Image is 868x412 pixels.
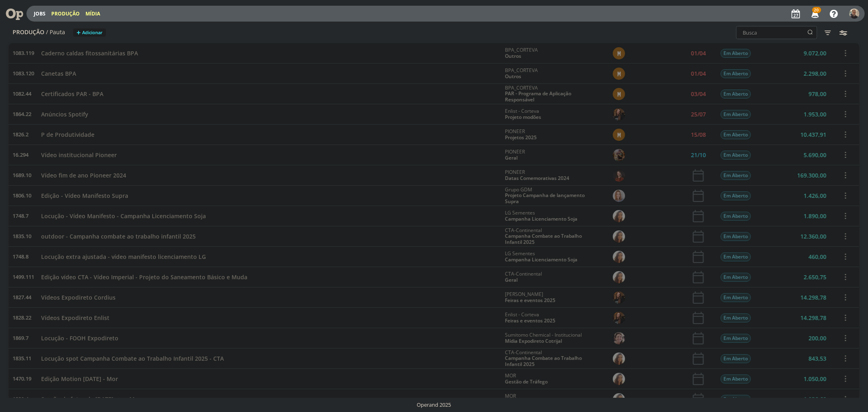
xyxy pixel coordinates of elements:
div: 1.050,00 [782,369,831,389]
a: Mídia [85,10,100,17]
span: 1827.44 [13,294,31,302]
div: Enlist - Corteva [505,312,556,324]
span: 1828.22 [13,314,31,322]
a: Vídeo fim de ano Pioneer 2024 [41,171,126,180]
div: 1.890,00 [782,206,831,226]
button: Produção [49,11,82,17]
a: Edição Motion [DATE] - Mor [41,375,118,383]
a: Certificados PAR - BPA [41,90,103,98]
span: Adicionar [82,30,103,35]
a: Sessão de fotos de [DATE] para Mor [41,395,141,403]
div: 169.300,00 [782,165,831,185]
span: Em Aberto [721,252,751,261]
div: 10.437,91 [782,125,831,145]
img: V [613,210,625,222]
a: PAR - Programa de Aplicação Responsável [505,90,572,103]
a: Outros [505,53,522,59]
span: Anúncios Spotify [41,110,88,118]
div: M [613,88,625,100]
span: 1864.22 [13,110,31,118]
img: M [613,169,625,182]
span: Em Aberto [721,130,751,139]
div: MOR [505,393,532,405]
a: Outros [505,73,522,80]
span: Em Aberto [721,151,751,160]
div: LG Sementes [505,210,578,222]
a: Caderno caldas fitossanitárias BPA [41,49,138,57]
img: R [849,9,859,19]
a: Geral [505,154,518,161]
div: 01/04 [691,71,706,77]
span: Canetas BPA [41,70,76,77]
span: 1869.7 [13,334,28,342]
div: 15/08 [691,132,706,138]
span: Sessão de fotos de [DATE] para Mor [41,395,141,403]
span: 1083.119 [13,49,34,57]
span: Locução spot Campanha Combate ao Trabalho Infantil 2025 - CTA [41,355,224,362]
a: Datas Comemorativas 2024 [505,175,570,182]
span: 1748.8 [13,253,28,261]
span: Locução - Vídeo Manifesto - Campanha Licenciamento Soja [41,212,206,220]
img: A [613,190,625,202]
span: Em Aberto [721,375,751,384]
span: Em Aberto [721,232,751,241]
div: 9.072,00 [782,43,831,63]
img: V [613,393,625,405]
div: 2.298,00 [782,64,831,83]
div: 1.953,00 [782,104,831,124]
div: 5.690,00 [782,145,831,165]
a: Feiras e eventos 2025 [505,297,556,304]
span: Em Aberto [721,191,751,200]
div: 01/04 [691,50,706,56]
span: P de Produtividade [41,131,94,138]
span: Locução - FOOH Expodireto [41,334,118,342]
div: CTA-Continental [505,228,595,245]
div: M [613,68,625,80]
span: 1835.10 [13,232,31,241]
button: +Adicionar [73,28,106,37]
span: Em Aberto [721,212,751,221]
img: T [613,291,625,304]
div: MOR [505,373,548,385]
span: Em Aberto [721,273,751,282]
span: Em Aberto [721,171,751,180]
a: Geral [505,276,518,283]
span: Edição Motion [DATE] - Mor [41,375,118,383]
div: 14.298,78 [782,287,831,307]
div: PIONEER [505,129,537,140]
div: PIONEER [505,149,525,161]
span: Vídeo fim de ano Pioneer 2024 [41,171,126,179]
img: V [613,373,625,385]
button: Mídia [83,11,103,17]
span: Certificados PAR - BPA [41,90,103,98]
a: Projetos 2025 [505,134,537,141]
button: R [849,7,860,21]
div: 12.360,00 [782,226,831,246]
a: Campanha Combate ao Trabalho Infantil 2025 [505,355,582,367]
span: 1748.7 [13,212,28,220]
a: Locução - FOOH Expodireto [41,334,118,342]
a: Campanha Combate ao Trabalho Infantil 2025 [505,232,582,245]
div: 2.650,75 [782,267,831,287]
a: Campanha Licenciamento Soja [505,256,578,263]
span: Produção [13,29,44,36]
a: Locução extra ajustada - vídeo manifesto licenciamento LG [41,252,206,261]
span: 1826.2 [13,131,28,139]
span: Em Aberto [721,69,751,78]
div: Enlist - Corteva [505,108,542,120]
div: CTA-Continental [505,271,542,283]
div: CTA-Continental [505,350,595,367]
a: Edição - Vídeo Manifesto Supra [41,191,128,200]
div: 200,00 [782,328,831,348]
span: Vídeos Expodireto Cordius [41,294,116,301]
div: 460,00 [782,247,831,267]
img: V [613,230,625,243]
div: 843,53 [782,348,831,368]
span: 1806.10 [13,192,31,200]
div: BPA_CORTEVA [505,85,595,103]
div: 978,00 [782,84,831,104]
div: Grupo GDM [505,187,595,204]
a: outdoor - Campanha combate ao trabalho infantil 2025 [41,232,196,241]
div: M [613,47,625,59]
span: 1083.120 [13,70,34,78]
